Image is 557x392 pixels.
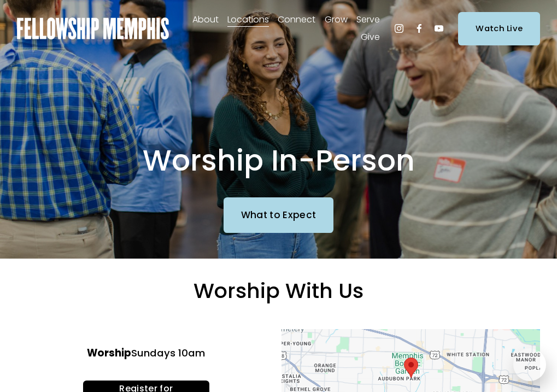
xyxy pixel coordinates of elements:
a: folder dropdown [356,11,380,28]
a: folder dropdown [227,11,269,28]
strong: Worship [87,346,131,360]
a: Watch Live [458,12,540,45]
a: Instagram [394,23,404,34]
span: Locations [227,12,269,28]
span: Serve [356,12,380,28]
img: Fellowship Memphis [17,17,169,39]
span: Connect [278,12,315,28]
a: What to Expect [224,197,334,232]
a: folder dropdown [278,11,315,28]
a: YouTube [433,23,444,34]
div: Harding Academy 1100 Cherry Road Memphis, TN, 38117, United States [404,358,418,378]
a: folder dropdown [325,11,348,28]
h4: Sundays 10am [39,346,254,360]
a: Facebook [414,23,425,34]
h1: Worship In-Person [82,143,474,179]
a: folder dropdown [192,11,219,28]
span: About [192,12,219,28]
span: Grow [325,12,348,28]
a: folder dropdown [361,28,380,46]
h2: Worship With Us [17,277,541,304]
span: Give [361,30,380,45]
